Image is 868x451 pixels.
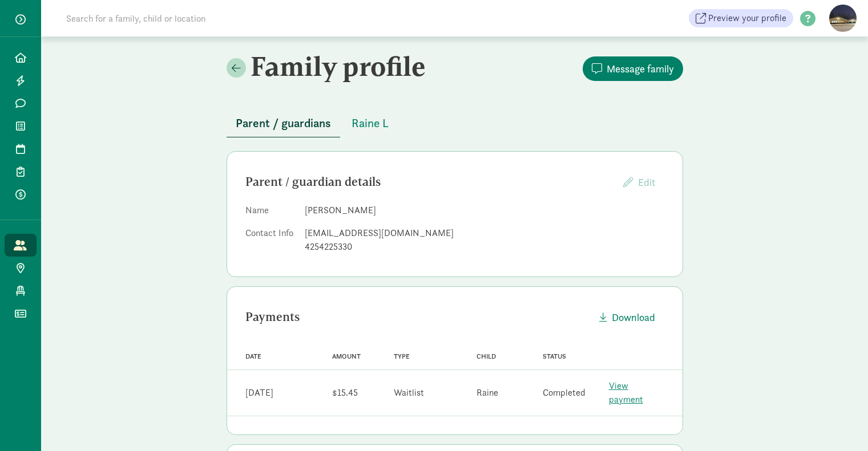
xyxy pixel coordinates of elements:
[236,114,331,132] span: Parent / guardians
[59,7,380,30] input: Search for a family, child or location
[342,117,398,130] a: Raine L
[227,117,340,130] a: Parent / guardians
[305,226,664,240] div: [EMAIL_ADDRESS][DOMAIN_NAME]
[352,114,389,132] span: Raine L
[477,352,496,360] span: Child
[689,9,793,27] a: Preview your profile
[305,240,664,254] div: 4254225330
[245,173,614,191] div: Parent / guardian details
[245,352,261,360] span: Date
[245,226,296,258] dt: Contact Info
[543,386,586,400] div: Completed
[342,109,398,137] button: Raine L
[811,396,868,451] iframe: Chat Widget
[543,352,566,360] span: Status
[227,50,453,82] h2: Family profile
[607,61,674,76] span: Message family
[590,305,664,330] button: Download
[612,310,655,325] span: Download
[245,308,590,326] div: Payments
[614,170,664,194] button: Edit
[609,380,643,405] a: View payment
[332,352,361,360] span: Amount
[227,109,340,137] button: Parent / guardians
[708,11,786,25] span: Preview your profile
[305,204,664,217] dd: [PERSON_NAME]
[638,176,655,189] span: Edit
[394,352,410,360] span: Type
[583,56,683,81] button: Message family
[477,386,498,400] div: Raine
[394,386,424,400] div: Waitlist
[245,386,273,400] div: [DATE]
[332,386,358,400] div: $15.45
[245,204,296,222] dt: Name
